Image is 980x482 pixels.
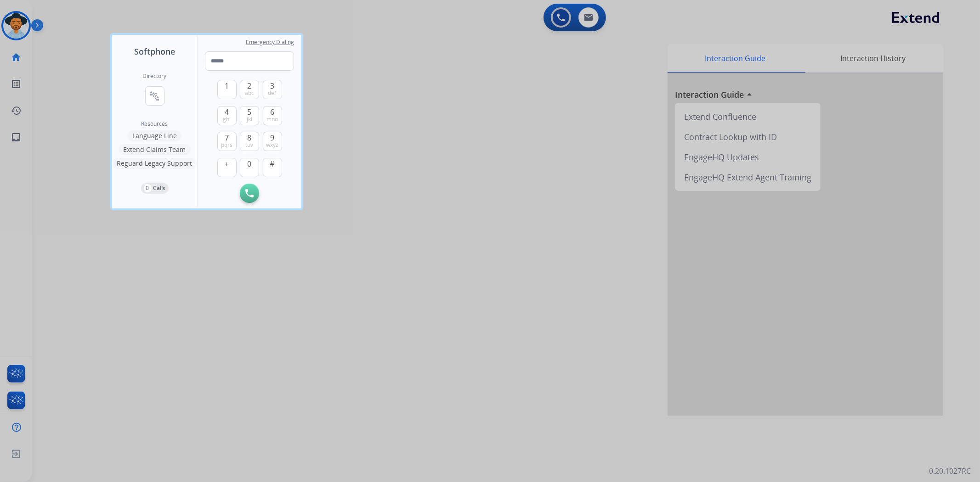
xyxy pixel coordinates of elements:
span: 6 [270,106,274,118]
button: 0 [240,158,259,177]
span: 1 [225,80,229,91]
button: 2abc [240,80,259,99]
span: 0 [248,158,252,169]
button: 6mno [263,106,282,125]
span: Softphone [134,45,175,58]
button: 1 [217,80,237,99]
span: 5 [248,106,252,118]
span: 8 [248,132,252,143]
img: call-button [245,189,254,197]
h2: Directory [143,73,167,80]
span: 4 [225,106,229,118]
span: mno [266,116,278,123]
span: wxyz [266,141,278,149]
span: Emergency Dialing [246,39,294,46]
button: # [263,158,282,177]
button: 8tuv [240,132,259,151]
p: 0.20.1027RC [929,465,971,476]
span: Resources [142,120,168,128]
button: 3def [263,80,282,99]
button: Reguard Legacy Support [113,158,197,169]
span: 7 [225,132,229,143]
span: ghi [223,116,231,123]
span: # [270,158,275,169]
mat-icon: connect_without_contact [149,90,160,101]
p: 0 [144,184,152,192]
span: def [268,90,277,97]
span: pqrs [221,141,232,149]
button: 7pqrs [217,132,237,151]
button: Language Line [128,130,181,141]
span: jkl [247,116,252,123]
span: + [225,158,229,169]
button: 0Calls [141,183,169,194]
span: 9 [270,132,274,143]
button: 4ghi [217,106,237,125]
span: abc [245,90,254,97]
span: tuv [246,141,254,149]
button: 9wxyz [263,132,282,151]
span: 3 [270,80,274,91]
button: + [217,158,237,177]
button: Extend Claims Team [119,144,191,155]
button: 5jkl [240,106,259,125]
p: Calls [153,184,166,192]
span: 2 [248,80,252,91]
